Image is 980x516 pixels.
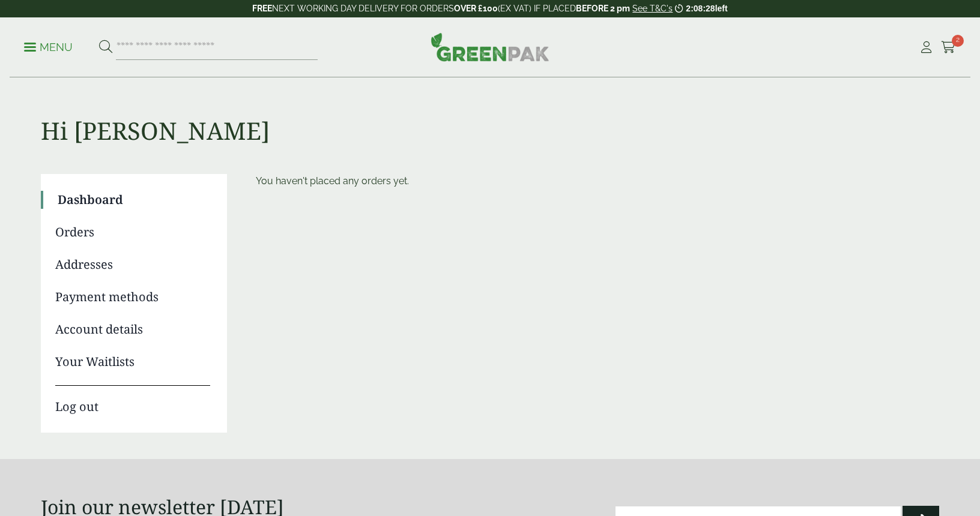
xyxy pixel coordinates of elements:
[431,32,549,61] img: GreenPak Supplies
[256,174,939,188] p: You haven't placed any orders yet.
[55,320,210,338] a: Account details
[715,4,728,13] span: left
[632,4,673,13] a: See T&C's
[55,256,210,274] a: Addresses
[952,35,964,47] span: 2
[941,41,956,53] i: Cart
[55,288,210,306] a: Payment methods
[252,4,272,13] strong: FREE
[41,78,939,145] h1: Hi [PERSON_NAME]
[454,4,498,13] strong: OVER £100
[58,191,210,209] a: Dashboard
[576,4,630,13] strong: BEFORE 2 pm
[55,385,210,416] a: Log out
[55,223,210,241] a: Orders
[919,41,934,53] i: My Account
[55,353,210,371] a: Your Waitlists
[686,4,715,13] span: 2:08:28
[24,40,73,52] a: Menu
[941,38,956,56] a: 2
[24,40,73,55] p: Menu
